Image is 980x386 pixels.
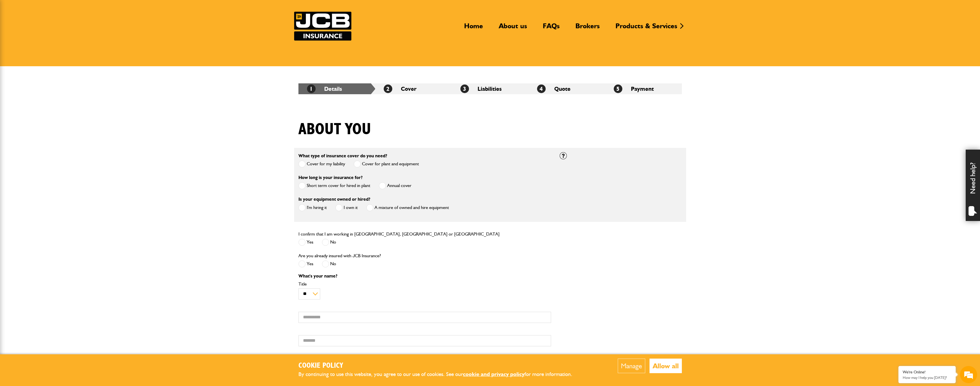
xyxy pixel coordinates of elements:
[571,22,604,35] a: Brokers
[298,120,371,139] h1: About you
[294,12,351,41] img: JCB Insurance Services logo
[298,83,375,94] li: Details
[611,22,682,35] a: Products & Services
[537,85,546,93] span: 4
[366,204,449,211] label: A mixture of owned and hire equipment
[298,197,370,202] label: Is your equipment owned or hired?
[298,254,381,258] label: Are you already insured with JCB Insurance?
[903,375,951,380] p: How may I help you today?
[298,175,363,180] label: How long is your insurance for?
[379,182,411,189] label: Annual cover
[298,160,345,168] label: Cover for my liability
[298,361,582,370] h2: Cookie Policy
[538,22,564,35] a: FAQs
[298,182,370,189] label: Short term cover for hired in plant
[463,371,524,377] a: cookie and privacy policy
[298,232,500,236] label: I confirm that I am working in [GEOGRAPHIC_DATA], [GEOGRAPHIC_DATA] or [GEOGRAPHIC_DATA]
[294,12,351,41] a: JCB Insurance Services
[460,22,487,35] a: Home
[298,274,551,278] p: What's your name?
[298,282,551,286] label: Title
[375,83,452,94] li: Cover
[307,85,316,93] span: 1
[614,85,622,93] span: 5
[298,154,387,158] label: What type of insurance cover do you need?
[618,359,645,373] button: Manage
[335,204,358,211] label: I own it
[605,83,682,94] li: Payment
[650,359,682,373] button: Allow all
[354,160,419,168] label: Cover for plant and equipment
[384,85,392,93] span: 2
[966,150,980,221] div: Need help?
[460,85,469,93] span: 3
[528,83,605,94] li: Quote
[322,260,336,268] label: No
[298,239,313,246] label: Yes
[298,260,313,268] label: Yes
[298,370,582,379] p: By continuing to use this website, you agree to our use of cookies. See our for more information.
[903,370,951,375] div: We're Online!
[452,83,528,94] li: Liabilities
[298,204,327,211] label: I'm hiring it
[322,239,336,246] label: No
[494,22,531,35] a: About us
